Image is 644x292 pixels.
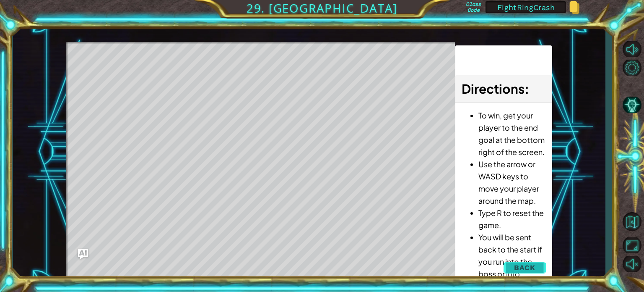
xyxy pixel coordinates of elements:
[620,237,644,253] button: Maximize Browser
[620,97,644,113] button: AI Hint
[462,79,545,98] h3: :
[478,207,545,231] li: Type R to reset the game.
[620,210,644,234] button: Back to Map
[569,1,579,14] img: Copy class code
[620,60,644,76] button: Level Options
[478,109,545,158] li: To win, get your player to the end goal at the bottom right of the screen.
[478,158,545,207] li: Use the arrow or WASD keys to move your player around the map.
[78,249,88,259] button: Ask AI
[620,41,644,57] button: Disable Screen Reader Mode
[514,263,535,272] span: Back
[620,256,644,272] button: Unmute
[478,231,545,292] li: You will be sent back to the start if you run into the boss or into spikes.
[620,208,644,236] a: Back to Map
[462,81,525,97] span: Directions
[465,1,482,13] label: Class Code
[504,259,546,276] button: Back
